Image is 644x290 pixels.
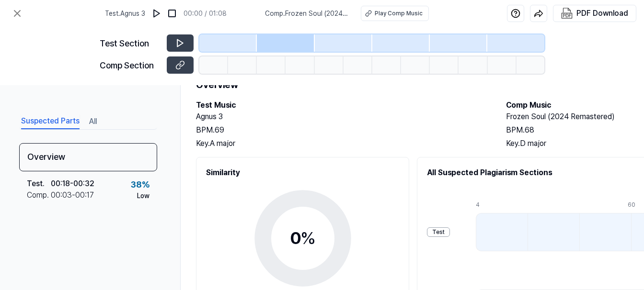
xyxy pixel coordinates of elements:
button: All [89,114,97,129]
img: PDF Download [561,8,573,19]
div: Test Section [100,37,161,50]
span: Comp . Frozen Soul (2024 Remastered) [265,9,349,19]
div: Key. A major [196,138,487,149]
img: play [152,9,161,18]
img: stop [167,9,177,18]
div: Test [427,227,450,237]
h2: Test Music [196,100,487,111]
button: Suspected Parts [21,114,80,129]
div: Comp Section [100,59,161,72]
div: 4 [476,201,528,209]
div: Overview [19,143,157,171]
div: Test . [27,178,51,190]
div: 00:03 - 00:17 [51,190,94,201]
div: 00:00 / 01:08 [184,9,227,19]
div: Comp . [27,190,51,201]
button: PDF Download [559,5,630,22]
h2: Similarity [206,167,399,178]
div: PDF Download [576,7,628,20]
div: 38 % [131,178,149,191]
div: 00:18 - 00:32 [51,178,94,190]
div: 0 [290,225,316,251]
button: Play Comp Music [361,6,429,21]
div: Play Comp Music [375,9,423,18]
span: % [300,228,316,248]
span: Test . Agnus 3 [105,9,145,19]
h2: Agnus 3 [196,111,487,123]
img: help [511,9,520,18]
div: BPM. 69 [196,124,487,136]
div: Low [137,191,149,201]
img: share [534,9,543,18]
